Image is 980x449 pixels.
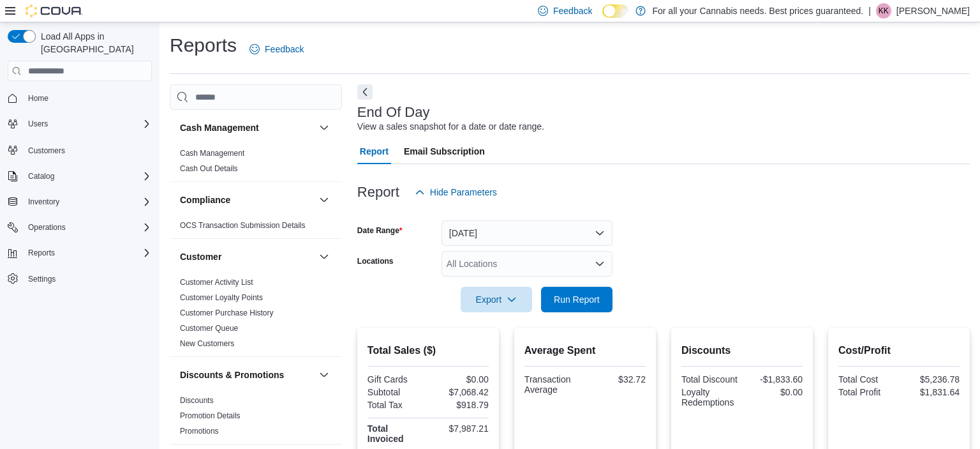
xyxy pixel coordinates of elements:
label: Locations [357,256,394,266]
div: Total Tax [367,400,426,410]
button: Reports [23,245,60,261]
h1: Reports [170,33,237,58]
span: Operations [28,222,66,232]
div: Total Cost [838,374,896,384]
a: Customer Loyalty Points [180,293,263,302]
button: Discounts & Promotions [316,367,332,383]
h3: Cash Management [180,121,259,134]
span: Catalog [28,171,54,181]
span: Home [23,90,152,106]
button: Customers [3,141,157,159]
div: Kate Kerschner [876,3,891,19]
span: Customer Activity List [180,277,253,287]
button: Inventory [3,193,157,211]
nav: Complex example [8,84,152,321]
a: Cash Management [180,149,244,158]
button: Discounts & Promotions [180,369,314,381]
a: Customers [23,143,70,158]
button: Cash Management [180,121,314,134]
button: Settings [3,270,157,288]
div: $0.00 [431,374,489,384]
button: Catalog [3,167,157,185]
div: $0.00 [745,387,803,397]
h2: Cost/Profit [838,343,960,358]
button: Users [23,116,53,132]
a: New Customers [180,339,234,348]
div: Gift Cards [367,374,426,384]
button: Run Report [541,287,612,312]
a: Cash Out Details [180,164,238,173]
div: $32.72 [588,374,646,384]
div: Subtotal [367,387,426,397]
h3: End Of Day [357,105,430,120]
a: Settings [23,271,61,287]
button: Open list of options [595,259,605,269]
button: Hide Parameters [410,179,502,205]
button: [DATE] [442,220,612,246]
a: Customer Purchase History [180,308,274,317]
p: | [868,3,871,19]
h3: Compliance [180,194,230,206]
span: Users [28,119,48,129]
p: For all your Cannabis needs. Best prices guaranteed. [652,3,863,19]
span: Cash Management [180,148,244,158]
span: Inventory [23,194,152,209]
h2: Discounts [681,343,803,358]
div: View a sales snapshot for a date or date range. [357,120,544,133]
h3: Report [357,185,399,200]
button: Next [357,84,373,100]
a: OCS Transaction Submission Details [180,221,306,230]
button: Customer [180,250,314,263]
a: Feedback [244,36,309,62]
div: $918.79 [431,400,489,410]
span: Inventory [28,197,59,207]
button: Cash Management [316,120,332,135]
span: New Customers [180,339,234,349]
a: Promotions [180,427,219,436]
span: Feedback [265,43,304,56]
span: Customer Loyalty Points [180,293,263,303]
strong: Total Invoiced [367,423,404,444]
input: Dark Mode [602,4,629,18]
span: Users [23,116,152,132]
h3: Discounts & Promotions [180,369,284,381]
button: Users [3,115,157,133]
button: Operations [23,220,71,235]
span: Hide Parameters [430,186,497,199]
div: $1,831.64 [902,387,960,397]
span: Run Report [554,293,600,306]
button: Compliance [180,194,314,206]
span: Settings [23,271,152,287]
button: Reports [3,244,157,262]
a: Customer Queue [180,324,238,333]
span: Customers [23,142,152,158]
span: Promotions [180,426,219,436]
span: OCS Transaction Submission Details [180,220,306,231]
div: Customer [170,275,342,356]
button: Home [3,89,157,107]
button: Catalog [23,169,59,184]
div: Total Profit [838,387,896,397]
label: Date Range [357,225,403,236]
div: Total Discount [681,374,739,384]
h2: Average Spent [524,343,646,358]
span: Cash Out Details [180,164,238,174]
span: Dark Mode [602,18,603,19]
span: Home [28,93,48,103]
span: Reports [28,248,55,258]
h3: Customer [180,250,221,263]
a: Promotion Details [180,411,241,420]
span: Catalog [23,169,152,184]
span: Discounts [180,395,214,406]
button: Customer [316,249,332,264]
a: Customer Activity List [180,278,253,287]
a: Home [23,91,54,106]
div: -$1,833.60 [745,374,803,384]
span: Export [468,287,524,312]
span: Report [360,139,389,164]
span: Feedback [553,4,592,17]
div: $7,068.42 [431,387,489,397]
h2: Total Sales ($) [367,343,489,358]
span: Customer Purchase History [180,308,274,318]
div: $5,236.78 [902,374,960,384]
